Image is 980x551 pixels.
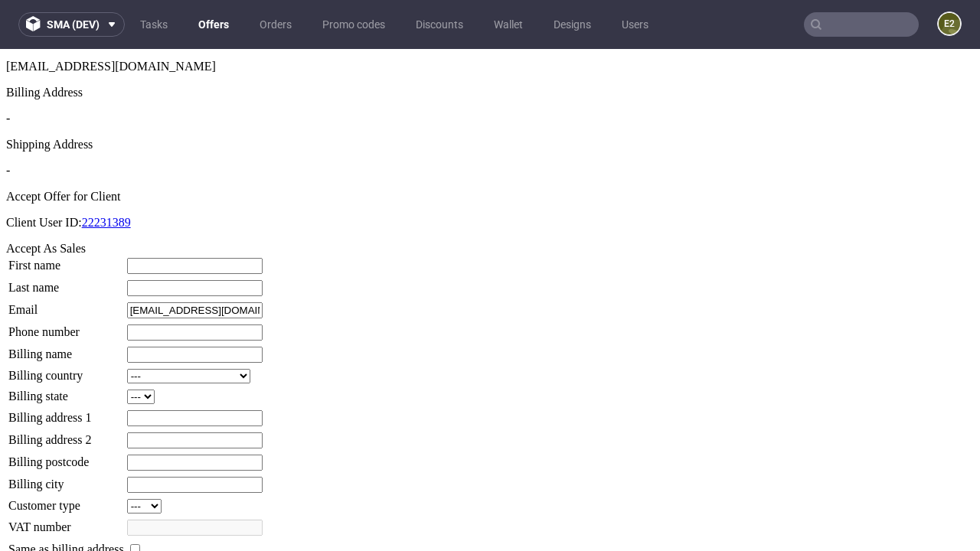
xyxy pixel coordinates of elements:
[6,37,974,51] div: Billing Address
[313,12,394,37] a: Promo codes
[8,470,125,487] td: VAT number
[939,13,960,34] figcaption: e2
[250,12,301,37] a: Orders
[612,12,658,37] a: Users
[8,275,125,292] td: Phone number
[6,193,974,207] div: Accept As Sales
[8,427,125,445] td: Billing city
[544,12,600,37] a: Designs
[189,12,238,37] a: Offers
[8,297,125,315] td: Billing name
[131,12,177,37] a: Tasks
[18,12,125,37] button: sma (dev)
[82,167,131,180] a: 22231389
[6,167,974,181] p: Client User ID:
[8,405,125,422] td: Billing postcode
[8,340,125,356] td: Billing state
[8,383,125,400] td: Billing address 2
[8,230,125,248] td: Last name
[8,360,125,378] td: Billing address 1
[6,141,974,155] div: Accept Offer for Client
[485,12,532,37] a: Wallet
[407,12,472,37] a: Discounts
[8,208,125,226] td: First name
[8,253,125,270] td: Email
[6,89,974,103] div: Shipping Address
[8,449,125,465] td: Customer type
[8,319,125,335] td: Billing country
[6,11,216,24] span: [EMAIL_ADDRESS][DOMAIN_NAME]
[8,492,125,509] td: Same as billing address
[47,19,100,30] span: sma (dev)
[6,63,10,76] span: -
[6,115,10,128] span: -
